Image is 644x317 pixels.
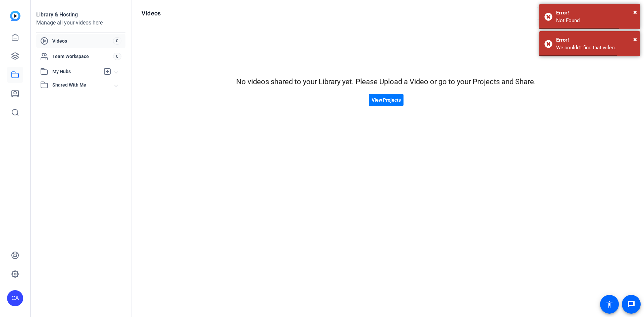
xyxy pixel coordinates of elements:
div: Error! [556,9,635,17]
img: blue-gradient.svg [10,11,20,21]
div: Library & Hosting [36,11,125,19]
mat-icon: accessibility [605,300,613,308]
span: Team Workspace [52,53,113,60]
div: Not Found [556,17,635,24]
button: Close [633,34,637,44]
span: × [633,8,637,16]
div: CA [7,290,23,306]
span: Shared With Me [52,82,115,89]
span: 0 [113,53,121,60]
button: Close [633,7,637,17]
span: Videos [52,38,113,44]
div: No videos shared to your Library yet. Please Upload a Video or go to your Projects and Share. [142,76,631,87]
div: Manage all your videos here [36,19,125,27]
div: We couldn't find that video. [556,44,635,52]
h1: Videos [142,9,161,17]
button: View Projects [369,94,404,106]
span: My Hubs [52,68,100,75]
span: 0 [113,37,121,45]
div: Error! [556,36,635,44]
mat-expansion-panel-header: My Hubs [36,65,125,78]
span: × [633,35,637,43]
mat-icon: message [627,300,635,308]
span: View Projects [372,97,401,104]
mat-expansion-panel-header: Shared With Me [36,78,125,92]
